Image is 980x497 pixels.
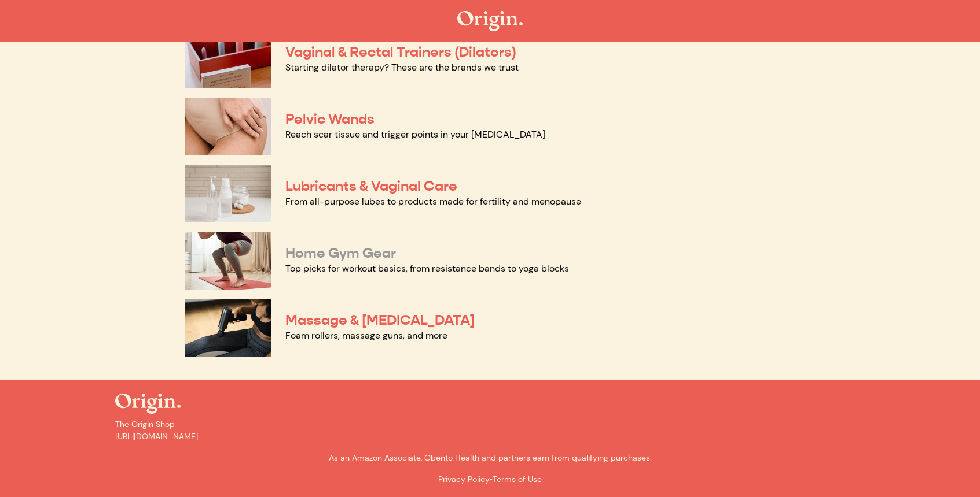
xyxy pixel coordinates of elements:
p: The Origin Shop [115,418,865,443]
a: Reach scar tissue and trigger points in your [MEDICAL_DATA] [285,128,545,140]
a: Starting dilator therapy? These are the brands we trust [285,61,519,73]
img: Massage & Myofascial Release [185,299,271,357]
a: From all-purpose lubes to products made for fertility and menopause [285,195,581,207]
p: As an Amazon Associate, Obento Health and partners earn from qualifying purchases. [115,452,865,464]
a: Pelvic Wands [285,110,375,128]
img: The Origin Shop [457,11,523,31]
img: Lubricants & Vaginal Care [185,165,271,222]
img: The Origin Shop [115,394,181,414]
a: Privacy Policy [438,474,490,484]
img: Vaginal & Rectal Trainers (Dilators) [185,31,271,88]
a: Home Gym Gear [285,244,396,262]
a: Massage & [MEDICAL_DATA] [285,311,475,329]
img: Home Gym Gear [185,232,271,290]
a: Lubricants & Vaginal Care [285,177,457,195]
p: • [115,473,865,485]
a: Top picks for workout basics, from resistance bands to yoga blocks [285,262,569,275]
a: Foam rollers, massage guns, and more [285,329,447,342]
img: Pelvic Wands [185,98,271,155]
a: Vaginal & Rectal Trainers (Dilators) [285,43,516,61]
a: [URL][DOMAIN_NAME] [115,431,198,442]
a: Terms of Use [493,474,542,484]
